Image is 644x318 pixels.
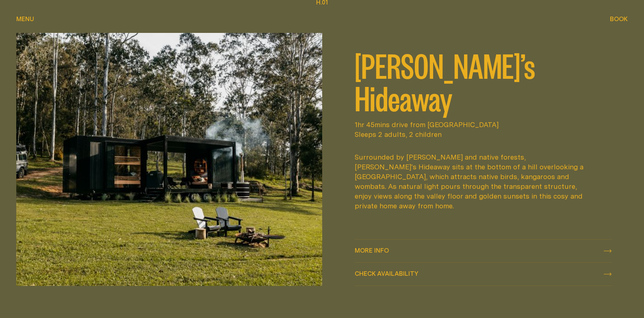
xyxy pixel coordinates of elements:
[355,120,612,130] span: 1hr 45mins drive from [GEOGRAPHIC_DATA]
[355,240,612,262] a: More info
[16,15,34,24] button: show menu
[16,16,34,22] span: Menu
[355,130,612,139] span: Sleeps 2 adults, 2 children
[355,48,612,113] h2: [PERSON_NAME]’s Hideaway
[610,15,628,24] button: show booking tray
[355,270,418,277] span: Check availability
[355,152,589,211] div: Surrounded by [PERSON_NAME] and native forests, [PERSON_NAME]'s Hideaway sits at the bottom of a ...
[355,247,389,253] span: More info
[355,263,612,286] button: check availability
[610,16,628,22] span: Book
